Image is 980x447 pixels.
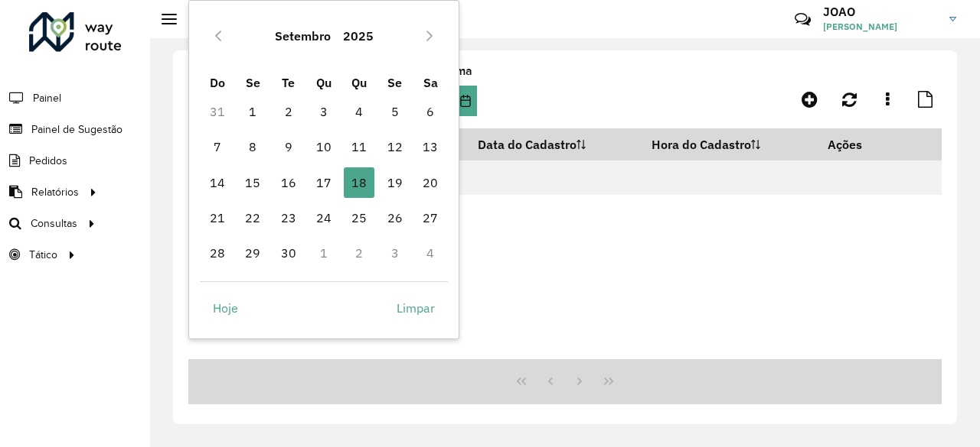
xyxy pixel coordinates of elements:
span: 16 [273,167,304,198]
td: 21 [200,200,235,235]
td: 2 [341,235,377,270]
span: 1 [237,96,268,127]
td: 22 [235,200,270,235]
button: Previous Month [206,24,230,48]
td: 19 [377,165,413,200]
td: 3 [306,94,341,129]
span: 17 [309,167,339,198]
span: Tático [29,247,57,263]
td: 9 [270,129,305,164]
h3: JOAO [823,5,938,19]
span: Limpar [397,299,435,317]
span: Se [246,75,260,90]
span: 9 [273,131,304,162]
span: 10 [309,131,339,162]
td: 20 [413,165,448,200]
td: 7 [200,129,235,164]
span: 12 [380,131,410,162]
h2: Painel de Sugestão [177,11,315,28]
span: 8 [237,131,268,162]
span: Painel de Sugestão [31,121,122,138]
span: Qu [316,75,332,90]
button: Limpar [384,293,448,323]
span: 25 [344,202,374,233]
td: 1 [306,235,341,270]
td: 15 [235,165,270,200]
span: 15 [237,167,268,198]
button: Next Month [417,24,442,48]
td: 23 [270,200,305,235]
td: 27 [413,200,448,235]
td: 17 [306,165,341,200]
span: 19 [380,167,410,198]
td: 12 [377,129,413,164]
span: 28 [202,238,233,268]
td: 30 [270,235,305,270]
button: Choose Date [453,86,477,116]
span: 14 [202,167,233,198]
td: 6 [413,94,448,129]
span: 30 [273,238,304,268]
td: 16 [270,165,305,200]
span: 11 [344,131,374,162]
td: 5 [377,94,413,129]
td: 4 [341,94,377,129]
th: Hora do Cadastro [642,128,817,160]
td: 29 [235,235,270,270]
a: Contato Rápido [786,3,819,36]
button: Choose Year [337,18,380,54]
td: 11 [341,129,377,164]
span: Relatórios [31,184,79,200]
span: Consultas [31,215,77,232]
span: 29 [237,238,268,268]
span: Se [387,75,402,90]
span: 18 [344,167,374,198]
span: Hoje [213,299,238,317]
span: 27 [415,202,446,233]
td: 13 [413,129,448,164]
span: [PERSON_NAME] [823,20,938,34]
button: Choose Month [269,18,337,54]
td: 24 [306,200,341,235]
span: 3 [309,96,339,127]
th: Ações [817,128,909,160]
span: Painel [33,90,61,106]
td: 31 [200,94,235,129]
td: 2 [270,94,305,129]
td: 25 [341,200,377,235]
span: 23 [273,202,304,233]
span: 20 [415,167,446,198]
td: 26 [377,200,413,235]
td: 18 [341,165,377,200]
td: Nenhum registro encontrado [188,160,942,195]
span: 4 [344,96,374,127]
td: 8 [235,129,270,164]
span: 6 [415,96,446,127]
span: 5 [380,96,410,127]
span: 7 [202,131,233,162]
span: 26 [380,202,410,233]
td: 4 [413,235,448,270]
span: 22 [237,202,268,233]
span: Sa [423,75,438,90]
td: 14 [200,165,235,200]
span: 21 [202,202,233,233]
span: Pedidos [29,153,67,169]
td: 1 [235,94,270,129]
span: Te [282,75,295,90]
td: 10 [306,129,341,164]
td: 28 [200,235,235,270]
span: 2 [273,96,304,127]
td: 3 [377,235,413,270]
span: Do [210,75,225,90]
span: 13 [415,131,446,162]
th: Data do Cadastro [467,128,642,160]
button: Hoje [200,293,251,323]
span: 24 [309,202,339,233]
span: Qu [351,75,367,90]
